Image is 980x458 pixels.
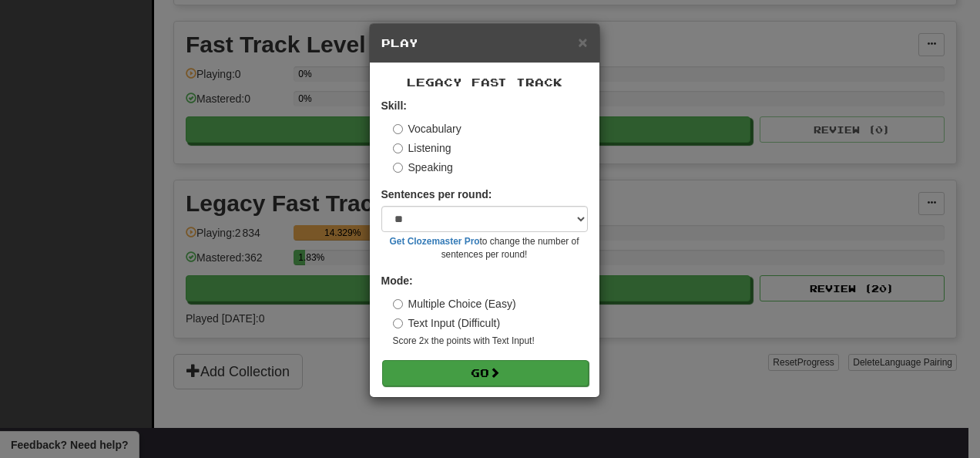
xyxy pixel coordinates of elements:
label: Speaking [393,160,453,175]
strong: Mode: [381,274,413,287]
input: Listening [393,143,403,153]
label: Sentences per round: [381,187,492,202]
button: Go [382,360,589,386]
label: Listening [393,140,451,156]
label: Multiple Choice (Easy) [393,296,516,312]
small: Score 2x the points with Text Input ! [393,335,588,348]
strong: Skill: [381,99,407,112]
input: Multiple Choice (Easy) [393,299,403,309]
a: Get Clozemaster Pro [390,236,480,247]
button: Close [578,34,587,50]
h5: Play [381,35,588,51]
label: Text Input (Difficult) [393,315,501,331]
input: Speaking [393,163,403,173]
span: × [578,33,587,51]
input: Vocabulary [393,124,403,134]
span: Legacy Fast Track [407,76,562,89]
small: to change the number of sentences per round! [381,235,588,261]
input: Text Input (Difficult) [393,318,403,328]
label: Vocabulary [393,121,461,136]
